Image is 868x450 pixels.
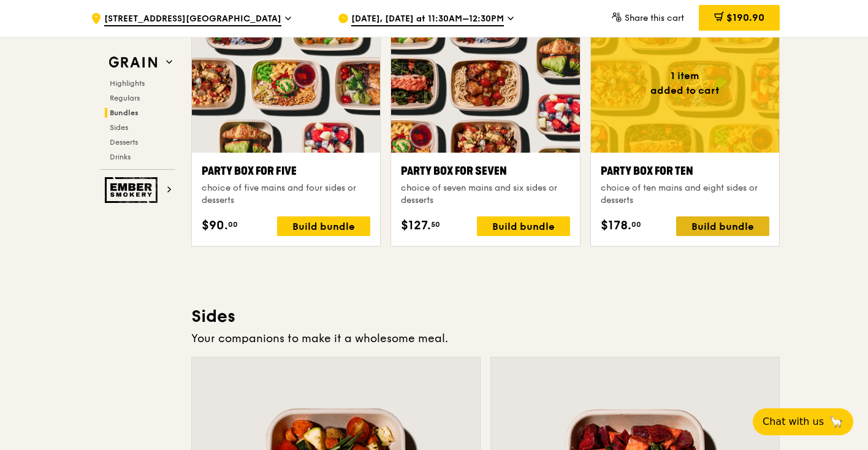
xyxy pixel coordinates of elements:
[401,182,569,207] div: choice of seven mains and six sides or desserts
[631,219,641,229] span: 00
[110,94,140,102] span: Regulars
[431,219,440,229] span: 50
[401,216,431,235] span: $127.
[477,216,570,236] div: Build bundle
[351,13,504,26] span: [DATE], [DATE] at 11:30AM–12:30PM
[763,414,824,429] span: Chat with us
[104,13,281,26] span: [STREET_ADDRESS][GEOGRAPHIC_DATA]
[726,12,764,23] span: $190.90
[110,153,131,161] span: Drinks
[601,182,769,207] div: choice of ten mains and eight sides or desserts
[191,330,780,347] div: Your companions to make it a wholesome meal.
[401,162,569,180] div: Party Box for Seven
[105,51,161,74] img: Grain web logo
[625,13,684,23] span: Share this cart
[601,162,769,180] div: Party Box for Ten
[601,216,631,235] span: $178.
[191,305,780,327] h3: Sides
[110,123,128,132] span: Sides
[202,162,370,180] div: Party Box for Five
[105,177,161,203] img: Ember Smokery web logo
[753,408,853,435] button: Chat with us🦙
[228,219,238,229] span: 00
[110,138,138,147] span: Desserts
[110,79,145,88] span: Highlights
[277,216,370,236] div: Build bundle
[676,216,769,236] div: Build bundle
[110,109,139,117] span: Bundles
[202,216,228,235] span: $90.
[202,182,370,207] div: choice of five mains and four sides or desserts
[829,414,843,429] span: 🦙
